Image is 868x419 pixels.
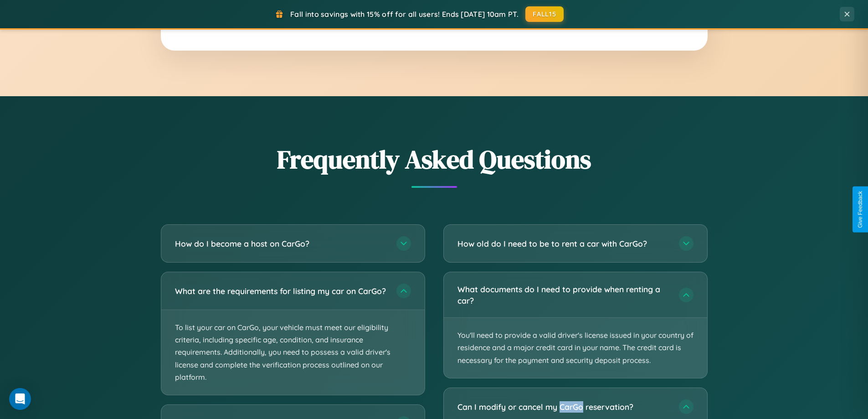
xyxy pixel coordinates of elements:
[175,285,387,297] h3: What are the requirements for listing my car on CarGo?
[161,310,425,395] p: To list your car on CarGo, your vehicle must meet our eligibility criteria, including specific ag...
[9,388,31,410] div: Open Intercom Messenger
[525,6,564,22] button: FALL15
[175,238,387,249] h3: How do I become a host on CarGo?
[457,284,670,306] h3: What documents do I need to provide when renting a car?
[444,318,707,378] p: You'll need to provide a valid driver's license issued in your country of residence and a major c...
[290,10,519,19] span: Fall into savings with 15% off for all users! Ends [DATE] 10am PT.
[161,142,708,177] h2: Frequently Asked Questions
[457,238,670,249] h3: How old do I need to be to rent a car with CarGo?
[857,191,863,228] div: Give Feedback
[457,401,670,413] h3: Can I modify or cancel my CarGo reservation?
